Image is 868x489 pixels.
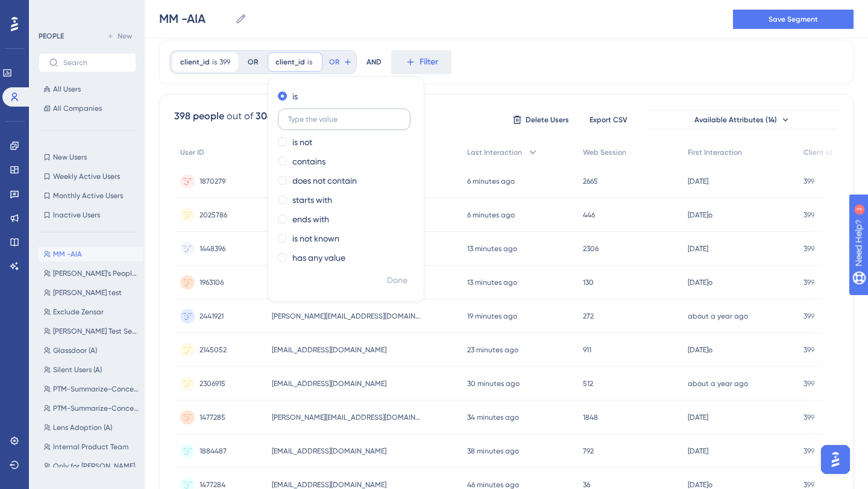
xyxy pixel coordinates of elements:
span: 792 [583,446,594,456]
span: Monthly Active Users [53,191,123,201]
time: [DATE] [688,447,708,455]
span: [EMAIL_ADDRESS][DOMAIN_NAME] [272,379,386,388]
span: 2441921 [200,311,224,321]
time: [DATE]o [688,211,712,219]
button: Inactive Users [39,208,136,222]
button: Delete Users [511,110,571,129]
span: 1448396 [200,244,225,254]
button: [PERSON_NAME] test [39,285,143,300]
time: 13 minutes ago [467,244,517,253]
span: Client Id [804,148,832,157]
button: [PERSON_NAME] Test Segment [39,324,143,338]
span: 911 [583,345,591,355]
span: client_id [275,57,305,67]
button: Weekly Active Users [39,169,136,184]
span: [PERSON_NAME]'s People-Led Client IDs [53,269,139,278]
span: 399 [804,176,814,186]
span: Filter [420,55,438,69]
button: Available Attributes (14) [646,110,838,129]
button: Internal Product Team [39,440,143,454]
label: contains [292,154,325,169]
button: OR [327,52,354,72]
span: Silent Users (A) [53,365,102,375]
span: 399 [804,413,814,422]
span: Internal Product Team [53,442,128,452]
time: 13 minutes ago [467,278,517,287]
iframe: UserGuiding AI Assistant Launcher [817,441,854,478]
span: First Interaction [688,148,742,157]
span: Lens Adoption (A) [53,423,112,432]
button: Silent Users (A) [39,363,143,377]
button: Glassdoor (A) [39,343,143,358]
button: All Users [39,82,136,96]
label: is [292,89,298,104]
label: is not [292,135,312,149]
span: 2306915 [200,379,225,388]
span: User ID [180,148,204,157]
button: Export CSV [578,110,638,129]
span: All Users [53,84,81,94]
span: 1848 [583,413,598,422]
span: is [307,57,312,67]
button: All Companies [39,101,136,116]
span: MM -AIA [53,249,82,259]
label: is not known [292,231,339,246]
label: has any value [292,251,345,265]
span: 446 [583,210,595,220]
span: 399 [804,446,814,456]
span: Done [387,273,407,288]
span: 512 [583,379,593,388]
time: 34 minutes ago [467,413,519,422]
span: client_id [180,57,210,67]
div: 398 people [174,109,224,123]
span: 130 [583,278,594,287]
span: 272 [583,311,594,321]
span: Only for [PERSON_NAME] [53,461,135,471]
div: OR [248,57,258,67]
span: is [212,57,217,67]
button: Lens Adoption (A) [39,420,143,435]
time: 30 minutes ago [467,379,520,388]
span: 399 [219,57,230,67]
span: PTM-Summarize-Concern-Segment (A) [53,384,139,394]
button: Filter [391,50,451,74]
time: [DATE] [688,244,708,253]
span: All Companies [53,104,102,113]
time: 23 minutes ago [467,346,518,354]
span: Glassdoor (A) [53,346,97,355]
time: [DATE] [688,177,708,185]
time: 46 minutes ago [467,481,519,489]
input: Segment Name [159,10,230,27]
span: OR [329,57,339,67]
time: [DATE]o [688,481,712,489]
span: 399 [804,345,814,355]
input: Search [63,58,126,67]
time: about a year ago [688,379,748,388]
span: Save Segment [769,14,818,24]
span: Last Interaction [467,148,522,157]
span: 2145052 [200,345,227,355]
time: 38 minutes ago [467,447,519,455]
button: New [102,29,136,43]
span: 1963106 [200,278,224,287]
div: 3 [84,6,87,16]
button: [PERSON_NAME]'s People-Led Client IDs [39,266,143,281]
span: [PERSON_NAME][EMAIL_ADDRESS][DOMAIN_NAME] [272,311,423,321]
time: [DATE] [688,413,708,422]
span: [PERSON_NAME] Test Segment [53,326,139,336]
button: PTM-Summarize-Concern-Segment (A) [39,382,143,396]
span: 399 [804,210,814,220]
button: MM -AIA [39,247,143,261]
time: 6 minutes ago [467,177,515,185]
span: Delete Users [526,115,569,125]
time: [DATE]o [688,346,712,354]
time: 19 minutes ago [467,312,517,320]
button: Done [380,270,414,291]
span: 1477285 [200,413,225,422]
div: AND [366,50,382,74]
input: Type the value [288,115,400,123]
span: 2306 [583,244,599,254]
span: Export CSV [590,115,627,125]
span: Exclude Zensar [53,307,104,317]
